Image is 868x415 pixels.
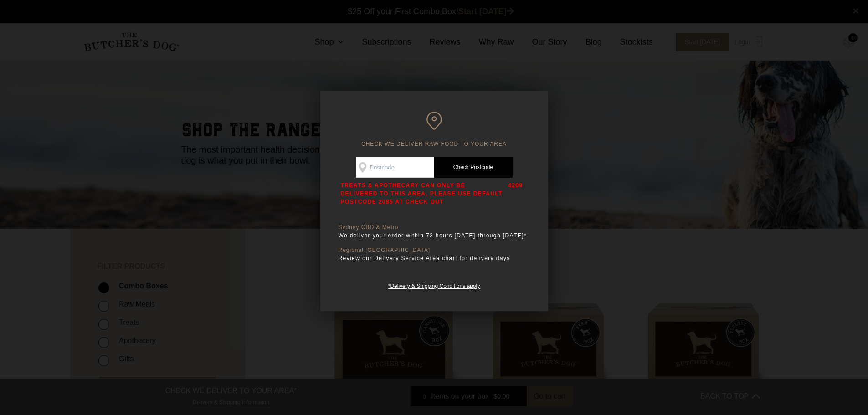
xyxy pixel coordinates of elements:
[341,181,504,206] p: TREATS & APOTHECARY CAN ONLY BE DELIVERED TO THIS AREA, PLEASE USE DEFAULT POSTCODE 2085 AT CHECK...
[339,247,530,254] p: Regional [GEOGRAPHIC_DATA]
[339,231,530,240] p: We deliver your order within 72 hours [DATE] through [DATE]*
[339,112,530,148] h6: CHECK WE DELIVER RAW FOOD TO YOUR AREA
[388,281,480,289] a: *Delivery & Shipping Conditions apply
[339,254,530,263] p: Review our Delivery Service Area chart for delivery days
[434,157,513,178] a: Check Postcode
[508,181,523,206] p: 4209
[339,224,530,231] p: Sydney CBD & Metro
[356,157,434,178] input: Postcode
